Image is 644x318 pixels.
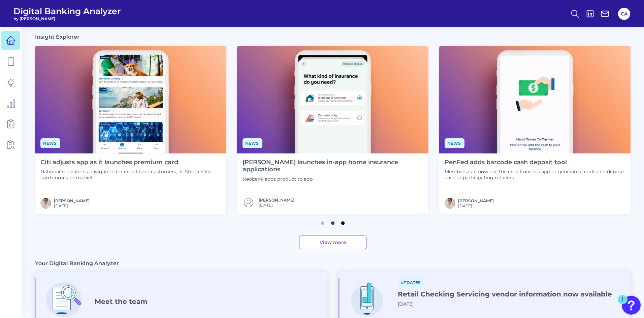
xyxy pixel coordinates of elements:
[40,159,221,166] h4: Citi adjusts app as it launches premium card
[35,260,119,267] h3: Your Digital Banking Analyzer
[299,236,366,249] a: View more
[329,218,336,225] button: 2
[54,198,90,203] a: [PERSON_NAME]
[13,6,121,16] span: Digital Banking Analyzer
[243,159,423,173] h4: [PERSON_NAME] launches in-app home insurance applications
[398,279,424,285] a: Updates
[35,33,79,40] h3: Insight Explorer
[243,176,423,182] p: Neobank adds product to app
[458,198,494,203] a: [PERSON_NAME]
[237,46,428,153] img: News - Phone (2).png
[40,138,60,148] span: News
[243,138,262,148] span: News
[445,138,464,148] span: News
[54,203,90,208] span: [DATE]
[35,46,226,153] img: News - Phone (1).png
[621,299,624,308] div: 1
[398,278,424,287] span: Updates
[340,218,346,225] button: 3
[439,46,631,153] img: News - Phone.png
[398,301,414,307] span: [DATE]
[319,218,326,225] button: 1
[618,8,630,20] button: CA
[259,203,294,208] span: [DATE]
[40,169,221,181] p: National repositions navigation for credit card customers, as Strata Elite card comes to market
[445,198,455,209] img: MIchael McCaw
[13,16,121,21] span: by [PERSON_NAME]
[622,296,641,315] button: Open Resource Center, 1 new notification
[95,297,148,306] h4: Meet the team
[445,140,464,146] a: News
[40,140,60,146] a: News
[445,159,625,166] h4: PenFed adds barcode cash deposit tool
[445,169,625,181] p: Members can now use the credit union’s app to generate a code and deposit cash at participating r...
[40,198,51,209] img: MIchael McCaw
[243,140,262,146] a: News
[259,198,294,203] a: [PERSON_NAME]
[398,290,612,298] h4: Retail Checking Servicing vendor information now available
[458,203,494,208] span: [DATE]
